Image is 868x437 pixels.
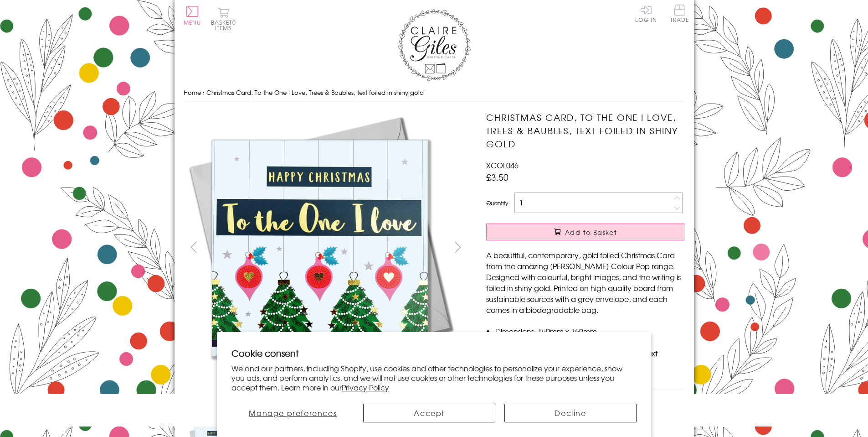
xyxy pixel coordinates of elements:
button: Decline [504,404,637,422]
button: Accept [363,404,495,422]
span: Add to Basket [565,228,617,237]
span: Menu [184,18,201,26]
span: £3.50 [486,171,508,183]
a: Home [184,88,201,97]
span: Christmas Card, To the One I Love, Trees & Baubles, text foiled in shiny gold [206,88,424,97]
button: Add to Basket [486,224,684,240]
p: A beautiful, contemporary, gold foiled Christmas Card from the amazing [PERSON_NAME] Colour Pop r... [486,250,684,315]
label: Quantity [486,199,508,207]
span: Trade [670,5,689,22]
h1: Christmas Card, To the One I Love, Trees & Baubles, text foiled in shiny gold [486,111,684,150]
a: Log In [635,5,657,22]
img: Christmas Card, To the One I Love, Trees & Baubles, text foiled in shiny gold [183,111,457,385]
nav: breadcrumbs [184,83,685,102]
span: 0 items [215,18,236,32]
button: next [447,237,468,257]
button: prev [184,237,204,257]
img: Christmas Card, To the One I Love, Trees & Baubles, text foiled in shiny gold [468,111,741,385]
span: Manage preferences [249,407,337,418]
p: We and our partners, including Shopify, use cookies and other technologies to personalize your ex... [231,364,637,392]
span: › [203,88,205,97]
img: Claire Giles Greetings Cards [398,9,471,81]
a: Trade [670,5,689,24]
a: Privacy Policy [342,382,389,393]
li: Dimensions: 150mm x 150mm [495,326,684,337]
button: Manage preferences [231,404,354,422]
button: Menu [184,6,201,25]
button: Basket0 items [211,7,236,31]
span: XCOL046 [486,160,519,171]
h2: Cookie consent [231,347,637,359]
